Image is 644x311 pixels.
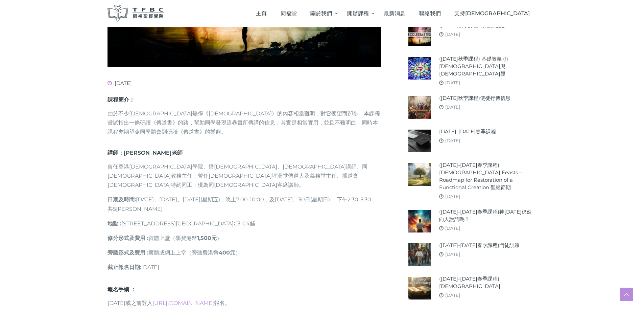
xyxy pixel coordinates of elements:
span: 聯絡我們 [419,10,441,17]
a: 關於我們 [304,3,340,23]
p: 實體上堂（學費港幣 ） [108,234,381,243]
strong: 400元 [219,249,235,256]
strong: 1,500元 [197,235,217,241]
a: ([DATE]秋季課程)使徒行傳信息 [439,94,510,102]
img: (2025年秋季課程) 基礎教義 (1) 聖靈觀與教會觀 [408,57,431,80]
p: [STREET_ADDRESS][GEOGRAPHIC_DATA]C3-C4舖 [108,219,381,228]
span: 主頁 [256,10,267,17]
img: (2024-25年春季課程)神今天仍然向人說話嗎？ [408,210,431,232]
p: 實體或網上上堂（旁聽費港幣 ） [108,248,381,257]
p: 曾任香港[DEMOGRAPHIC_DATA]學院、播[DEMOGRAPHIC_DATA]、[DEMOGRAPHIC_DATA]講師、同[DEMOGRAPHIC_DATA]教務主任；曾任[DEMO... [108,162,381,190]
a: ([DATE]-[DATE]春季課程) [DEMOGRAPHIC_DATA] Feasts – Roadmap for Restoration of a Functional Creation ... [439,161,537,191]
strong: 日期及時間 [108,196,135,203]
span: [DATE] [108,80,132,86]
strong: 旁聽形式及費用 : [108,249,148,256]
h6: [PERSON_NAME]老師 [108,149,381,157]
p: [DATE]、[DATE]、[DATE](星期五)，晩上7:00-10:00，及[DATE]、30日(星期日) ，下午2:30-5:30；共5[PERSON_NAME] [108,195,381,213]
strong: 講師： [108,150,124,156]
a: 聯絡我們 [412,3,448,23]
p: 由於不少[DEMOGRAPHIC_DATA]覺得《[DEMOGRAPHIC_DATA]》的內容相當難明，對它便望而卻步。本課程嘗試指出一條研讀《傳道書》的路，幫助同學發現這卷書所傳講的信息，其實... [108,109,381,137]
a: [URL][DOMAIN_NAME] [152,300,214,306]
strong: 截止報名日期 [108,264,140,270]
a: [DATE] [445,251,460,257]
img: 同福聖經學院 TFBC [108,5,164,22]
strong: 報名手續 ： [108,286,136,293]
a: 主頁 [249,3,274,23]
span: 同福堂 [281,10,297,17]
a: ([DATE]秋季課程) 基礎教義 (1) [DEMOGRAPHIC_DATA]與[DEMOGRAPHIC_DATA]觀 [439,55,537,77]
img: (2025年秋季課程)使徒行傳信息 [408,96,431,119]
span: 最新消息 [384,10,405,17]
a: ([DATE]-[DATE]春季課程)門徒訓練 [439,242,520,249]
b: : [135,196,136,203]
img: (2025年秋季課程)傳道書信息 [408,23,431,46]
strong: 修分形式及費用 : [108,235,148,241]
a: [DATE] [445,80,460,85]
p: [DATE] [108,263,381,272]
a: [DATE] [445,225,460,231]
span: 關於我們 [310,10,332,17]
p: [DATE]或之前登入 報名。 [108,298,381,308]
a: 同福堂 [273,3,304,23]
a: Scroll to top [620,288,633,301]
span: 支持[DEMOGRAPHIC_DATA] [454,10,530,17]
a: [DATE] [445,138,460,143]
a: [DATE] [445,104,460,110]
a: 最新消息 [377,3,412,23]
img: (2024-25年春季課程)門徒訓練 [408,243,431,266]
a: [DATE] [445,31,460,37]
a: [DATE]-[DATE]春季課程 [439,128,496,135]
a: ([DATE]-[DATE]春季課程)神[DATE]仍然向人說話嗎？ [439,208,537,223]
img: (2024-25年春季課程)聖經神學 [408,277,431,299]
h6: 課程簡介： [108,96,381,104]
b: : [140,264,141,270]
a: 開辦課程 [340,3,377,23]
a: 支持[DEMOGRAPHIC_DATA] [448,3,537,23]
a: ([DATE]-[DATE]春季課程)[DEMOGRAPHIC_DATA] [439,275,537,290]
img: (2024-25年春季課程) Biblical Feasts – Roadmap for Restoration of a Functional Creation 聖經節期 [408,163,431,186]
img: 2024-25年春季課程 [408,130,431,152]
a: [DATE] [445,292,460,298]
a: [DATE] [445,194,460,199]
span: 開辦課程 [347,10,369,17]
strong: 地點 : [108,220,121,227]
